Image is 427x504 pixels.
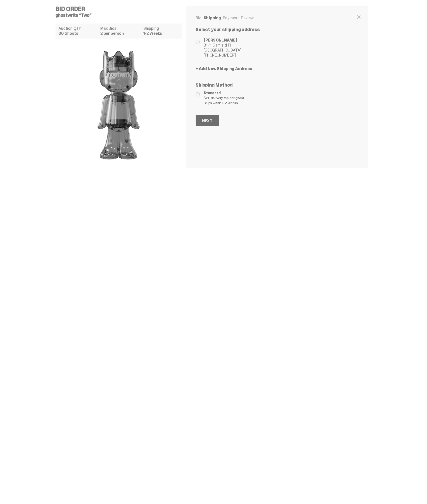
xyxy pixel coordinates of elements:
span: [PERSON_NAME] [204,38,241,43]
p: Shipping Method [196,83,354,87]
dd: 2 per person [100,32,140,36]
div: Next [202,119,212,123]
span: [PHONE_NUMBER] [204,53,241,58]
h5: ghostwrite “Two” [56,13,186,18]
span: [GEOGRAPHIC_DATA] [204,48,241,53]
img: product image [69,43,169,168]
dt: Max Bids [100,27,140,31]
a: + Add New Shipping Address [196,67,354,71]
button: Next [196,115,219,126]
span: Ships within 1-2 Weeks [204,100,354,105]
a: Bid [196,15,202,21]
dd: 1-2 Weeks [143,32,179,36]
a: Shipping [204,15,221,21]
p: Select your shipping address [196,27,354,32]
dd: 30 Ghosts [59,32,97,36]
dt: Auction QTY [59,27,97,31]
span: $20 delivery fee per ghost [204,95,354,100]
span: Standard [204,90,354,95]
h4: Bid Order [56,6,186,12]
span: 31-11 Garfield Pl [204,43,241,48]
a: Payment [223,15,239,21]
dt: Shipping [143,27,179,31]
